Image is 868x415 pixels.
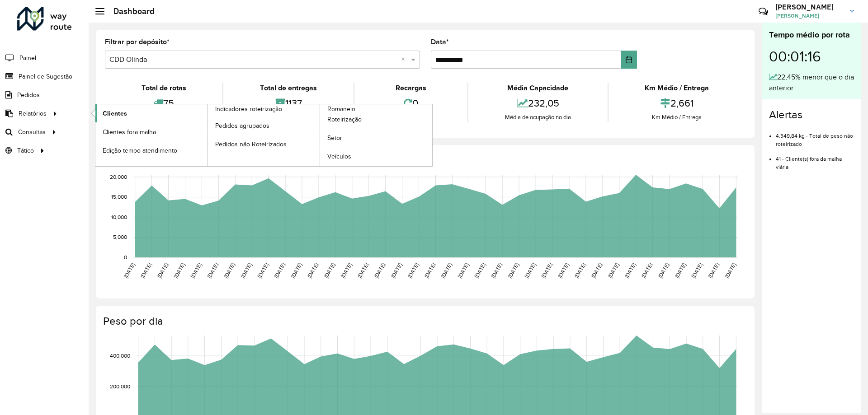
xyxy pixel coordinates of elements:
div: 232,05 [471,93,605,113]
text: [DATE] [223,262,236,279]
a: Contato Rápido [754,2,773,21]
text: [DATE] [423,262,436,279]
div: Km Médio / Entrega [611,83,743,93]
span: Setor [327,133,342,143]
a: Setor [320,129,432,147]
a: Veículos [320,148,432,166]
a: Edição tempo atendimento [95,141,208,159]
a: Pedidos agrupados [208,117,320,135]
text: [DATE] [240,262,253,279]
a: Pedidos não Roteirizados [208,135,320,153]
text: [DATE] [490,262,503,279]
span: Consultas [18,127,46,137]
text: [DATE] [206,262,219,279]
div: 00:01:16 [769,41,854,72]
text: 5,000 [113,234,127,240]
div: 22,45% menor que o dia anterior [769,72,854,93]
a: Clientes fora malha [95,123,208,141]
text: [DATE] [557,262,570,279]
text: [DATE] [306,262,319,279]
button: Choose Date [621,51,637,69]
text: [DATE] [724,262,737,279]
text: [DATE] [356,262,369,279]
text: 200,000 [110,383,130,389]
text: [DATE] [256,262,269,279]
label: Filtrar por depósito [105,37,170,47]
text: [DATE] [524,262,537,279]
text: [DATE] [590,262,603,279]
h3: [PERSON_NAME] [775,3,843,11]
div: Total de entregas [226,83,351,93]
a: Clientes [95,104,208,122]
text: [DATE] [123,262,136,279]
span: Romaneio [327,104,355,114]
text: [DATE] [290,262,303,279]
text: [DATE] [406,262,420,279]
text: 15,000 [111,194,127,200]
div: 2,661 [611,93,743,113]
text: 400,000 [110,353,130,359]
text: [DATE] [623,262,637,279]
text: [DATE] [507,262,520,279]
span: Clientes [103,109,127,118]
text: [DATE] [273,262,286,279]
text: 10,000 [111,214,127,220]
text: [DATE] [607,262,620,279]
div: Recargas [357,83,465,93]
text: [DATE] [640,262,653,279]
text: [DATE] [657,262,670,279]
span: Clientes fora malha [103,127,156,137]
label: Data [431,37,449,47]
span: Pedidos [17,90,40,100]
span: Roteirização [327,115,362,124]
text: [DATE] [690,262,703,279]
span: Indicadores roteirização [215,104,282,114]
text: [DATE] [189,262,203,279]
text: [DATE] [156,262,169,279]
text: [DATE] [540,262,553,279]
text: [DATE] [457,262,470,279]
span: Relatórios [19,109,47,118]
text: 20,000 [110,174,127,180]
span: Painel [19,53,36,63]
div: 0 [357,93,465,113]
div: Tempo médio por rota [769,29,854,41]
span: Veículos [327,152,351,161]
span: Pedidos agrupados [215,121,269,131]
span: Edição tempo atendimento [103,146,177,155]
text: [DATE] [674,262,687,279]
text: [DATE] [373,262,386,279]
h2: Dashboard [104,6,155,16]
text: [DATE] [707,262,720,279]
h4: Alertas [769,108,854,121]
div: 1137 [226,93,351,113]
text: [DATE] [390,262,403,279]
span: Clear all [401,54,409,65]
li: 4.349,84 kg - Total de peso não roteirizado [776,125,854,148]
span: [PERSON_NAME] [775,12,843,20]
span: Pedidos não Roteirizados [215,140,287,149]
span: Painel de Sugestão [19,72,72,81]
text: [DATE] [573,262,586,279]
text: [DATE] [173,262,186,279]
a: Romaneio [208,104,433,166]
div: Km Médio / Entrega [611,113,743,122]
text: [DATE] [473,262,486,279]
text: [DATE] [323,262,336,279]
div: Média de ocupação no dia [471,113,605,122]
text: 0 [124,254,127,260]
li: 41 - Cliente(s) fora da malha viária [776,148,854,171]
div: Média Capacidade [471,83,605,93]
div: 75 [107,93,220,113]
div: Total de rotas [107,83,220,93]
text: [DATE] [139,262,152,279]
h4: Peso por dia [103,315,745,328]
text: [DATE] [440,262,453,279]
span: Tático [17,146,34,155]
text: [DATE] [340,262,353,279]
a: Roteirização [320,111,432,129]
a: Indicadores roteirização [95,104,320,166]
